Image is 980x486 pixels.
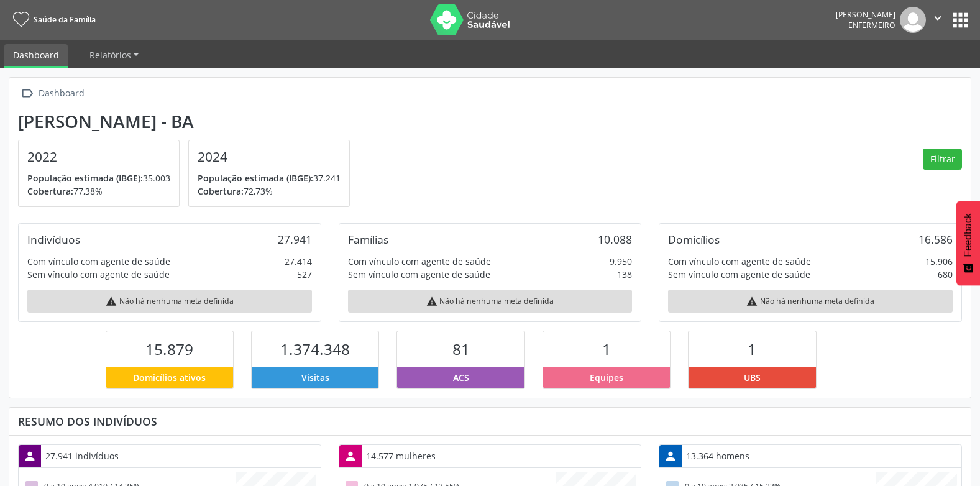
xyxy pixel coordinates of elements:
h4: 2022 [27,149,170,165]
p: 77,38% [27,185,170,198]
a: Dashboard [4,44,68,68]
div: 15.906 [925,255,953,268]
button:  [926,7,950,33]
span: ACS [453,371,469,384]
div: Não há nenhuma meta definida [27,290,312,313]
div: 527 [297,268,312,281]
div: Resumo dos indivíduos [18,415,962,428]
span: 1 [748,339,756,359]
div: Indivíduos [27,232,80,246]
div: Sem vínculo com agente de saúde [668,268,810,281]
p: 35.003 [27,172,170,185]
button: apps [950,9,971,31]
span: 81 [452,339,470,359]
span: 15.879 [145,339,193,359]
div: 680 [938,268,953,281]
i: person [344,449,357,463]
div: Com vínculo com agente de saúde [348,255,491,268]
span: Relatórios [89,49,131,61]
i: person [664,449,677,463]
span: Saúde da Família [34,14,96,25]
span: 1.374.348 [280,339,350,359]
p: 37.241 [198,172,341,185]
div: 16.586 [918,232,953,246]
span: Visitas [301,371,329,384]
i: warning [746,296,758,307]
div: Dashboard [36,85,86,103]
div: Sem vínculo com agente de saúde [348,268,490,281]
div: [PERSON_NAME] - BA [18,111,359,132]
button: Filtrar [923,149,962,170]
span: Cobertura: [27,185,73,197]
span: 1 [602,339,611,359]
span: Feedback [963,213,974,257]
div: Famílias [348,232,388,246]
span: Cobertura: [198,185,244,197]
span: População estimada (IBGE): [198,172,313,184]
button: Feedback - Mostrar pesquisa [956,201,980,285]
span: População estimada (IBGE): [27,172,143,184]
div: Com vínculo com agente de saúde [668,255,811,268]
div: 9.950 [610,255,632,268]
i: warning [426,296,437,307]
a:  Dashboard [18,85,86,103]
div: [PERSON_NAME] [836,9,895,20]
div: 14.577 mulheres [362,445,440,467]
h4: 2024 [198,149,341,165]
span: Enfermeiro [848,20,895,30]
div: Domicílios [668,232,720,246]
span: UBS [744,371,761,384]
i: person [23,449,37,463]
div: 13.364 homens [682,445,754,467]
i:  [931,11,945,25]
p: 72,73% [198,185,341,198]
div: Não há nenhuma meta definida [668,290,953,313]
i: warning [106,296,117,307]
i:  [18,85,36,103]
div: Não há nenhuma meta definida [348,290,633,313]
div: 27.941 indivíduos [41,445,123,467]
a: Saúde da Família [9,9,96,30]
div: 27.941 [278,232,312,246]
div: Com vínculo com agente de saúde [27,255,170,268]
a: Relatórios [81,44,147,66]
div: 27.414 [285,255,312,268]
span: Domicílios ativos [133,371,206,384]
img: img [900,7,926,33]
div: Sem vínculo com agente de saúde [27,268,170,281]
div: 138 [617,268,632,281]
span: Equipes [590,371,623,384]
div: 10.088 [598,232,632,246]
